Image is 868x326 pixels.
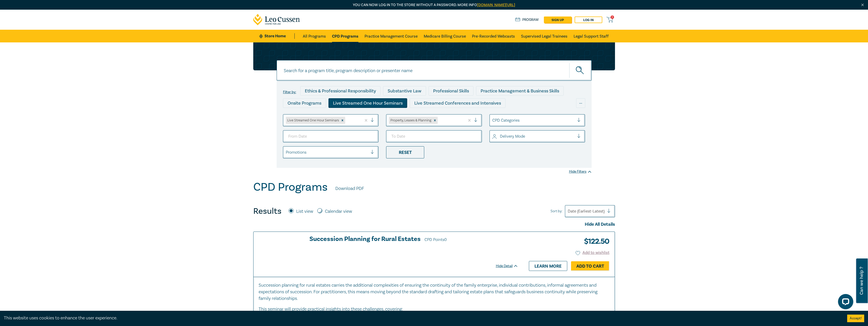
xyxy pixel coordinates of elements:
p: This seminar will provide practical insights into these challenges, covering: [259,306,610,313]
div: Hide All Details [253,221,615,228]
a: Log in [575,17,602,23]
div: National Programs [485,110,532,120]
div: Hide Detail [496,264,524,269]
a: CPD Programs [332,30,358,42]
button: Accept cookies [847,315,864,322]
input: select [286,150,287,155]
input: Search for a program title, program description or presenter name [277,60,592,81]
input: select [492,118,493,123]
a: Program [515,17,539,23]
a: Download PDF [335,185,364,192]
label: Calendar view [325,208,352,215]
input: select [492,134,493,139]
div: Onsite Programs [283,98,326,108]
a: Pre-Recorded Webcasts [472,30,515,42]
p: You can now log in to the store without a password. More info [253,2,615,8]
label: List view [296,208,313,215]
a: Add to Cart [571,261,609,271]
input: To Date [386,130,482,142]
div: Professional Skills [429,86,474,96]
div: Practice Management & Business Skills [476,86,564,96]
iframe: LiveChat chat widget [834,292,855,313]
input: select [346,118,347,123]
h4: Results [253,206,281,216]
a: Succession Planning for Rural Estates CPD Points0 [309,236,518,243]
h3: Succession Planning for Rural Estates [309,236,518,243]
div: Live Streamed One Hour Seminars [286,117,340,124]
input: Sort by [568,208,569,214]
div: Hide Filters [569,169,592,174]
div: Reset [386,146,424,158]
a: sign up [544,17,572,23]
div: This website uses cookies to enhance the user experience. [4,315,840,321]
button: Add to wishlist [576,250,609,256]
a: Supervised Legal Trainees [521,30,567,42]
span: 0 [611,15,614,19]
a: Legal Support Staff [574,30,609,42]
img: Close [860,3,865,7]
a: Medicare Billing Course [424,30,466,42]
span: CPD Points 0 [424,237,447,242]
div: Live Streamed One Hour Seminars [328,98,407,108]
h1: CPD Programs [253,181,328,194]
div: Remove Property, Leases & Planning [432,117,438,124]
div: Pre-Recorded Webcasts [366,110,424,120]
a: [DOMAIN_NAME][URL] [477,3,515,7]
label: Filter by: [283,90,296,94]
div: Remove Live Streamed One Hour Seminars [340,117,345,124]
input: From Date [283,130,379,142]
a: All Programs [303,30,326,42]
a: Learn more [529,261,567,271]
input: select [439,118,440,123]
div: ... [576,98,585,108]
p: Succession planning for rural estates carries the additional complexities of ensuring the continu... [259,282,610,302]
div: 10 CPD Point Packages [427,110,483,120]
span: Sort by: [550,208,562,214]
div: Ethics & Professional Responsibility [300,86,381,96]
div: Substantive Law [383,86,426,96]
div: Property, Leases & Planning [389,117,432,124]
div: Live Streamed Conferences and Intensives [410,98,506,108]
a: Store Home [259,33,295,39]
h3: $ 122.50 [580,236,609,247]
div: Live Streamed Practical Workshops [283,110,364,120]
span: Can we help ? [859,262,864,300]
a: Practice Management Course [365,30,418,42]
